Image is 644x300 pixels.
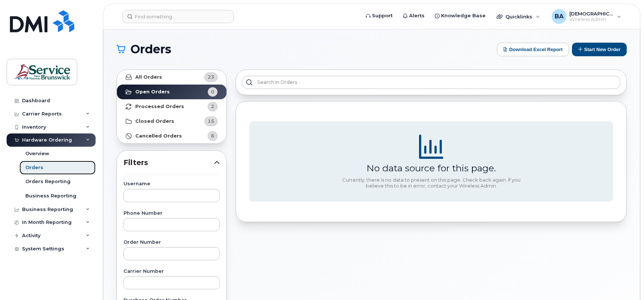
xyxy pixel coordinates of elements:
a: Cancelled Orders6 [117,129,226,143]
strong: Closed Orders [135,118,174,124]
button: Download Excel Report [497,43,569,56]
a: Closed Orders15 [117,114,226,129]
span: Orders [130,44,171,55]
span: 6 [211,132,214,139]
input: Search in orders [242,76,620,89]
label: Carrier Number [124,269,220,274]
button: Start New Order [572,43,627,56]
label: Username [124,182,220,186]
a: All Orders23 [117,70,226,85]
strong: Processed Orders [135,104,184,110]
span: 2 [211,103,214,110]
label: Order Number [124,240,220,245]
strong: Cancelled Orders [135,133,182,139]
div: No data source for this page. [366,162,496,174]
span: 0 [211,88,214,95]
strong: All Orders [135,74,162,80]
div: Currently, there is no data to present on this page. Check back again. If you believe this to be ... [339,177,523,189]
span: Filters [124,157,214,168]
strong: Open Orders [135,89,170,95]
span: 15 [208,118,214,125]
a: Processed Orders2 [117,99,226,114]
label: Phone Number [124,211,220,216]
a: Open Orders0 [117,85,226,99]
span: 23 [208,74,214,81]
